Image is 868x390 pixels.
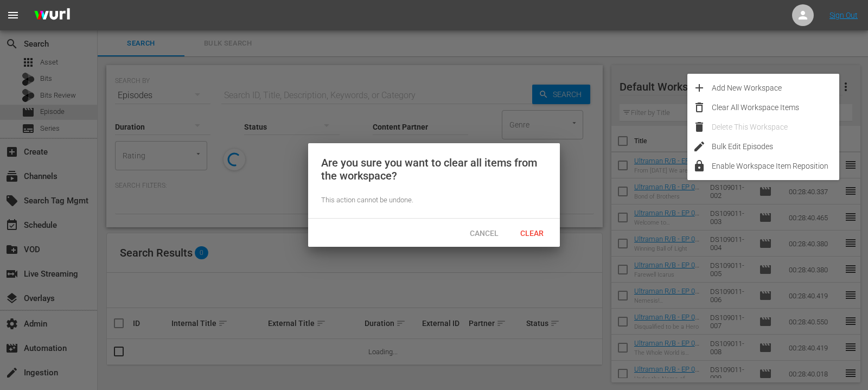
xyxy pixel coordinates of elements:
[693,81,706,94] span: add
[512,229,552,238] span: Clear
[712,117,839,137] div: Delete This Workspace
[508,223,556,242] button: Clear
[26,3,78,28] img: ans4CAIJ8jUAAAAAAAAAAAAAAAAAAAAAAAAgQb4GAAAAAAAAAAAAAAAAAAAAAAAAJMjXAAAAAAAAAAAAAAAAAAAAAAAAgAT5G...
[829,11,858,20] a: Sign Out
[712,137,839,156] div: Bulk Edit Episodes
[693,159,706,172] span: lock
[321,195,547,206] div: This action cannot be undone.
[693,120,706,133] span: delete
[712,98,839,117] div: Clear All Workspace Items
[461,229,507,238] span: Cancel
[712,78,839,98] div: Add New Workspace
[693,140,706,153] span: edit
[321,156,547,182] div: Are you sure you want to clear all items from the workspace?
[7,9,20,22] span: menu
[460,223,508,242] button: Cancel
[712,156,839,176] div: Enable Workspace Item Reposition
